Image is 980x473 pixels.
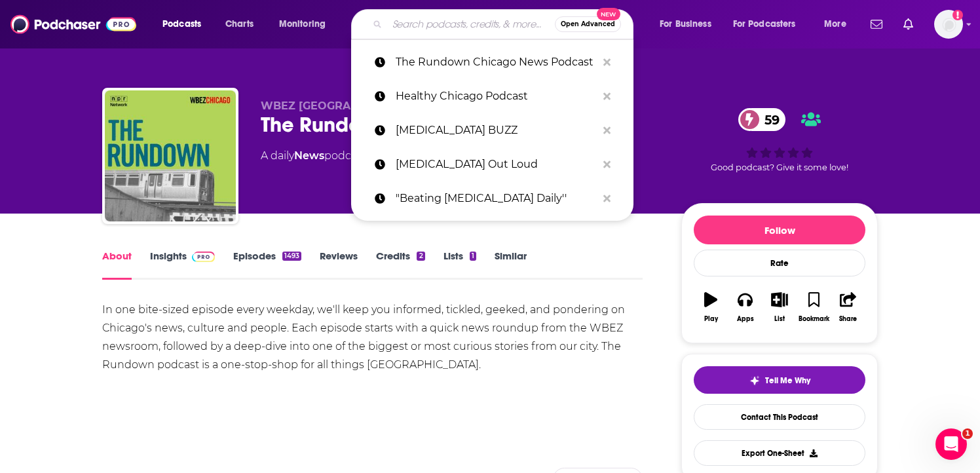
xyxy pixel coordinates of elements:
[952,10,963,20] svg: Add a profile image
[597,8,620,20] span: New
[351,79,633,113] a: Healthy Chicago Podcast
[351,113,633,147] a: [MEDICAL_DATA] BUZZ
[831,284,865,331] button: Share
[282,252,301,261] div: 1493
[815,14,863,35] button: open menu
[396,181,597,216] p: "Beating Cancer Daily''
[704,315,718,323] div: Play
[694,284,728,331] button: Play
[711,162,848,172] span: Good podcast? Give it some love!
[320,250,358,280] a: Reviews
[799,315,829,323] div: Bookmark
[192,252,215,262] img: Podchaser Pro
[376,250,424,280] a: Credits2
[738,108,786,131] a: 59
[694,404,865,430] a: Contact This Podcast
[150,250,215,280] a: InsightsPodchaser Pro
[935,428,967,460] iframe: Intercom live chat
[774,315,785,323] div: List
[561,21,615,28] span: Open Advanced
[934,10,963,39] img: User Profile
[934,10,963,39] span: Logged in as NatashaShah
[797,284,831,331] button: Bookmark
[660,15,711,33] span: For Business
[105,90,236,221] img: The Rundown | Chicago News
[102,250,132,280] a: About
[417,252,424,261] div: 2
[10,12,136,37] img: Podchaser - Follow, Share and Rate Podcasts
[934,10,963,39] button: Show profile menu
[351,45,633,79] a: The Rundown Chicago News Podcast
[153,14,218,35] button: open menu
[261,100,417,112] span: WBEZ [GEOGRAPHIC_DATA]
[765,375,810,386] span: Tell Me Why
[396,147,597,181] p: Cancer Out Loud
[495,250,527,280] a: Similar
[261,148,366,164] div: A daily podcast
[962,428,973,439] span: 1
[387,14,555,35] input: Search podcasts, credits, & more...
[733,15,796,33] span: For Podcasters
[364,9,646,39] div: Search podcasts, credits, & more...
[443,250,476,280] a: Lists1
[396,79,597,113] p: Healthy Chicago Podcast
[162,15,201,33] span: Podcasts
[865,13,888,35] a: Show notifications dropdown
[694,250,865,276] div: Rate
[694,440,865,466] button: Export One-Sheet
[225,15,254,33] span: Charts
[233,250,301,280] a: Episodes1493
[270,14,343,35] button: open menu
[681,100,878,181] div: 59Good podcast? Give it some love!
[763,284,797,331] button: List
[728,284,762,331] button: Apps
[279,15,326,33] span: Monitoring
[470,252,476,261] div: 1
[694,216,865,244] button: Follow
[102,301,643,374] div: In one bite-sized episode every weekday, we'll keep you informed, tickled, geeked, and pondering ...
[351,181,633,216] a: "Beating [MEDICAL_DATA] Daily''
[751,108,786,131] span: 59
[650,14,728,35] button: open menu
[737,315,754,323] div: Apps
[839,315,857,323] div: Share
[694,366,865,394] button: tell me why sparkleTell Me Why
[351,147,633,181] a: [MEDICAL_DATA] Out Loud
[217,14,261,35] a: Charts
[824,15,846,33] span: More
[294,149,324,162] a: News
[749,375,760,386] img: tell me why sparkle
[555,16,621,32] button: Open AdvancedNew
[396,45,597,79] p: The Rundown Chicago News Podcast
[898,13,918,35] a: Show notifications dropdown
[396,113,597,147] p: CANCER BUZZ
[725,14,815,35] button: open menu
